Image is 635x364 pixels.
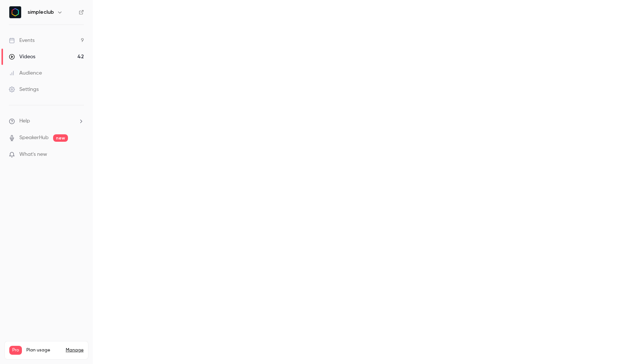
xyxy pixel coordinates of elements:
[9,86,39,93] div: Settings
[26,347,61,353] span: Plan usage
[9,117,84,125] li: help-dropdown-opener
[19,134,49,142] a: SpeakerHub
[9,69,42,77] div: Audience
[9,346,22,355] span: Pro
[19,151,47,158] span: What's new
[75,151,84,158] iframe: Noticeable Trigger
[9,6,21,18] img: simpleclub
[66,347,84,353] a: Manage
[9,37,35,44] div: Events
[53,134,68,142] span: new
[19,117,30,125] span: Help
[9,53,35,60] div: Videos
[27,9,54,16] h6: simpleclub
